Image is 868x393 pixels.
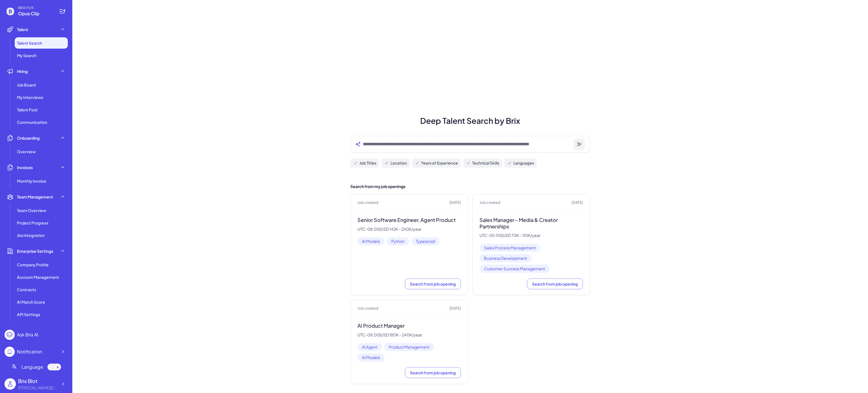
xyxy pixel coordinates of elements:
span: Job Board [17,82,36,88]
span: Customer Success Management [479,265,550,273]
span: Invoices [17,165,33,170]
span: AI Agent [357,343,382,351]
span: Talent Search [17,40,42,46]
div: blake@joinbrix.com [18,385,58,391]
span: Job created [357,200,378,206]
div: Notification [17,348,42,355]
span: Company Profile [17,262,49,267]
div: Brix Blot [18,377,58,385]
span: Monthly invoice [17,178,46,184]
span: My Search [17,53,36,58]
img: user_logo.png [5,378,16,390]
button: Search from job opening [405,367,461,378]
p: UTC-05:00 | USD 70K - 110K/year [479,233,583,238]
span: Technical Skills [472,160,499,166]
span: BRIX FOR [18,6,52,10]
span: [DATE] [450,306,461,311]
span: Sales Process Management [479,244,540,252]
span: Python [387,237,409,245]
span: Opus Clip [18,10,52,17]
span: Communication [17,119,47,125]
button: Search from job opening [527,278,583,289]
span: AI Models [357,353,385,362]
span: Language [21,364,43,370]
button: Search from job opening [405,278,461,289]
p: UTC-08:00 | USD 180K - 240K/year [357,332,461,338]
span: Years of Experience [421,160,458,166]
span: Contracts [17,287,36,292]
span: Typescript [411,237,440,245]
span: Search from job opening [410,370,456,375]
span: Project Progress [17,220,48,226]
span: API Settings [17,312,40,317]
span: Business Development [479,254,531,262]
span: AI Models [357,237,385,245]
span: My Interviews [17,94,43,100]
span: [DATE] [450,200,461,206]
h3: Sales Manager - Media & Creator Partnerships [479,217,583,230]
span: Search from job opening [532,281,578,286]
span: Enterprise Settings [17,248,53,254]
span: Job created [479,200,500,206]
span: AI Match Score [17,299,45,305]
h3: Senior Software Engineer, Agent Product [357,217,461,223]
span: Job created [357,306,378,311]
h3: AI Product Manager [357,323,461,329]
span: Hiring [17,68,28,74]
span: Onboarding [17,135,40,141]
span: Team Overview [17,208,46,213]
h2: Search from my job openings [350,183,590,189]
div: Ask Brix AI [17,331,38,338]
span: [DATE] [572,200,583,206]
span: Job Titles [359,160,376,166]
span: Location [390,160,407,166]
span: Product Management [384,343,434,351]
span: Jira Integration [17,232,45,238]
p: UTC-08:00 | USD 142K - 240K/year [357,227,461,232]
span: Languages [513,160,534,166]
span: Talent [17,27,28,32]
span: Account Management [17,274,59,280]
span: Team Management [17,194,53,200]
h1: Deep Talent Search by Brix [344,115,597,127]
span: Talent Pool [17,107,37,113]
span: Search from job opening [410,281,456,286]
span: Overview [17,149,36,154]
